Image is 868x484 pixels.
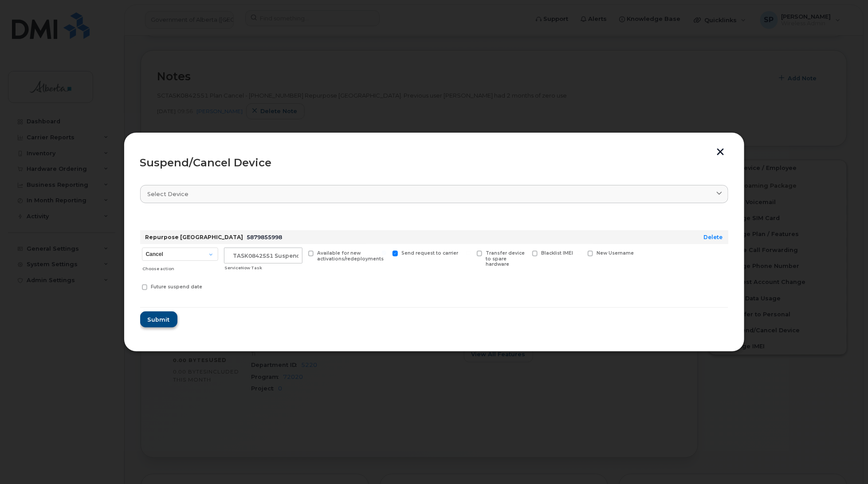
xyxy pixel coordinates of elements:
[151,284,202,290] span: Future suspend date
[140,157,728,168] div: Suspend/Cancel Device
[597,250,634,256] span: New Username
[247,234,283,240] span: 5879855998
[317,250,384,262] span: Available for new activations/redeployments
[704,234,723,240] a: Delete
[401,250,458,256] span: Send request to carrier
[541,250,573,256] span: Blacklist IMEI
[148,190,189,198] span: Select device
[142,262,218,272] div: Choose action
[148,315,170,324] span: Submit
[382,251,386,255] input: Send request to carrier
[140,311,177,327] button: Submit
[140,185,728,203] a: Select device
[486,250,525,268] span: Transfer device to spare hardware
[577,251,581,255] input: New Username
[466,251,471,255] input: Transfer device to spare hardware
[224,248,302,264] input: ServiceNow Task
[298,251,302,255] input: Available for new activations/redeployments
[145,234,244,240] strong: Repurpose [GEOGRAPHIC_DATA]
[522,251,526,255] input: Blacklist IMEI
[224,264,302,272] div: ServiceNow Task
